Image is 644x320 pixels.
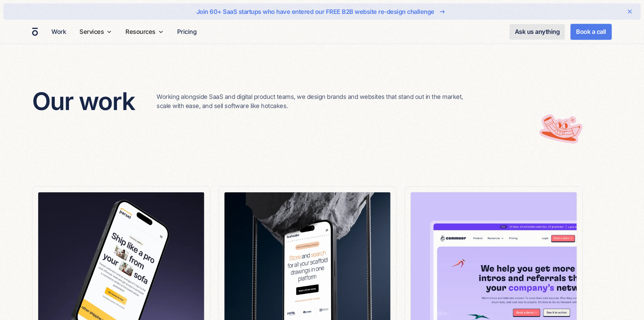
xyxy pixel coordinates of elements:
div: Resources [125,27,156,36]
a: home [32,27,38,36]
div: Join 60+ SaaS startups who have entered our FREE B2B website re-design challenge [196,7,434,16]
div: Resources [123,20,166,44]
a: Join 60+ SaaS startups who have entered our FREE B2B website re-design challenge [25,6,619,17]
a: Ask us anything [509,24,565,40]
h2: Our work [32,87,135,116]
a: Book a call [570,24,612,40]
a: Work [49,25,69,38]
div: Services [79,27,104,36]
p: Working alongside SaaS and digital product teams, we design brands and websites that stand out in... [157,92,475,110]
a: Pricing [174,25,199,38]
div: Services [77,20,115,44]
